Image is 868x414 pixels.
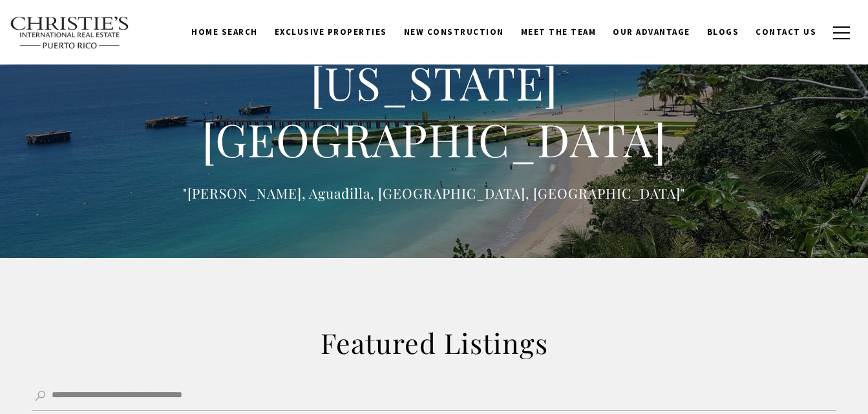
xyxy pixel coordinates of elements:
p: "[PERSON_NAME], Aguadilla, [GEOGRAPHIC_DATA], [GEOGRAPHIC_DATA]" [176,182,693,204]
span: Exclusive Properties [275,26,387,37]
img: Christie's International Real Estate text transparent background [10,16,130,50]
a: Our Advantage [604,20,699,44]
a: New Construction [396,20,513,44]
span: Blogs [707,26,739,37]
a: Home Search [183,20,266,44]
span: Contact Us [756,26,816,37]
a: Exclusive Properties [266,20,396,44]
span: New Construction [404,26,504,37]
h1: [US_STATE][GEOGRAPHIC_DATA] [176,54,693,167]
span: Our Advantage [613,26,690,37]
h2: Featured Listings [156,325,712,361]
a: Meet the Team [513,20,605,44]
a: Blogs [699,20,748,44]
